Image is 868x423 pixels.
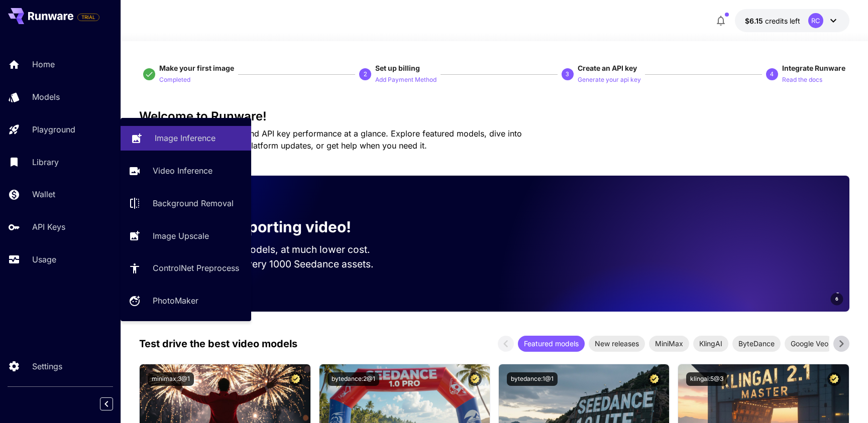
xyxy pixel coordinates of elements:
p: Models [32,91,60,103]
span: Create an API key [578,64,637,72]
p: Run the best video models, at much lower cost. [155,242,389,257]
button: bytedance:2@1 [328,372,379,386]
p: Usage [32,253,56,265]
p: Image Inference [155,132,215,144]
div: $6.1544 [745,16,800,26]
a: ControlNet Preprocess [121,256,251,280]
p: Settings [32,360,62,372]
span: Set up billing [375,64,420,72]
div: Collapse sidebar [107,395,121,413]
p: Image Upscale [153,230,209,242]
button: $6.1544 [735,9,849,32]
p: 3 [566,70,569,79]
span: credits left [765,17,800,25]
p: Wallet [32,188,55,200]
span: $6.15 [745,17,765,25]
p: Save up to $50 for every 1000 Seedance assets. [155,257,389,271]
p: Completed [159,75,190,85]
p: Add Payment Method [375,75,437,85]
button: Certified Model – Vetted for best performance and includes a commercial license. [468,372,482,386]
a: Video Inference [121,159,251,183]
p: Now supporting video! [183,216,351,238]
span: Make your first image [159,64,234,72]
button: klingai:5@3 [686,372,727,386]
p: Home [32,58,55,70]
button: bytedance:1@1 [507,372,558,386]
p: Background Removal [153,197,234,209]
p: Video Inference [153,165,212,177]
p: Generate your api key [578,75,641,85]
span: New releases [589,338,645,349]
p: Library [32,156,59,168]
span: Check out your usage stats and API key performance at a glance. Explore featured models, dive int... [139,128,522,151]
p: Test drive the best video models [139,336,297,351]
span: MiniMax [649,338,689,349]
div: RC [808,13,823,28]
span: 6 [835,295,838,303]
p: 4 [770,70,774,79]
button: Certified Model – Vetted for best performance and includes a commercial license. [289,372,302,386]
span: Integrate Runware [782,64,845,72]
p: Read the docs [782,75,822,85]
span: ByteDance [732,338,781,349]
span: KlingAI [693,338,728,349]
span: Featured models [518,338,585,349]
a: Background Removal [121,191,251,216]
a: PhotoMaker [121,289,251,313]
a: Image Upscale [121,223,251,248]
a: Image Inference [121,126,251,151]
p: ControlNet Preprocess [153,262,239,274]
span: Add your payment card to enable full platform functionality. [77,11,99,23]
button: Certified Model – Vetted for best performance and includes a commercial license. [827,372,841,386]
span: Google Veo [785,338,834,349]
button: Collapse sidebar [100,397,113,410]
span: TRIAL [78,14,99,21]
p: PhotoMaker [153,295,198,307]
h3: Welcome to Runware! [139,109,849,123]
p: API Keys [32,221,65,233]
button: Certified Model – Vetted for best performance and includes a commercial license. [647,372,661,386]
p: Playground [32,123,75,135]
p: 2 [364,70,367,79]
button: minimax:3@1 [148,372,194,386]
